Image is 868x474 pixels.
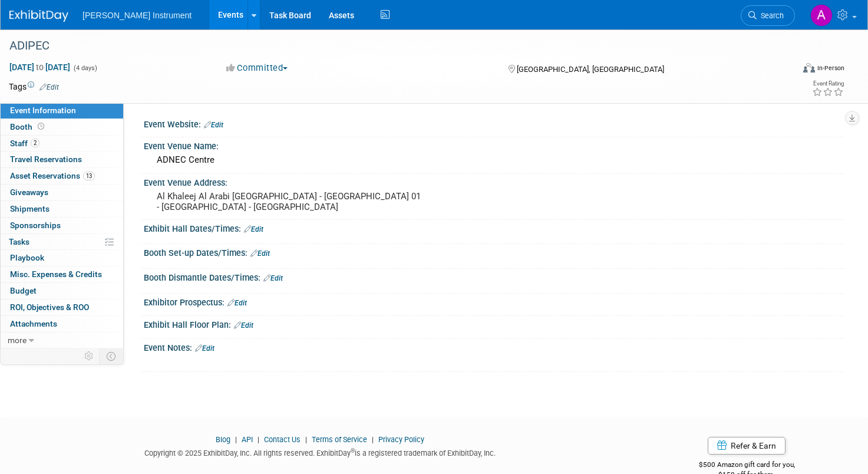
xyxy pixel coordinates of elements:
span: Event Information [10,106,76,115]
a: Edit [234,321,253,330]
button: Committed [222,62,292,74]
div: In-Person [817,64,844,73]
span: more [8,335,27,345]
a: API [242,435,253,444]
span: | [255,435,262,444]
a: Privacy Policy [378,435,424,444]
div: Exhibit Hall Floor Plan: [144,316,844,331]
span: 2 [31,139,39,147]
a: Travel Reservations [1,152,123,167]
span: Travel Reservations [10,154,82,164]
span: Playbook [10,253,44,262]
a: Search [741,5,795,26]
img: Format-Inperson.png [803,63,815,73]
a: Blog [216,435,230,444]
div: Exhibitor Prospectus: [144,294,844,309]
div: Event Venue Address: [144,174,844,189]
span: (4 days) [72,64,97,72]
a: Booth [1,119,123,135]
span: [DATE] [DATE] [9,62,71,73]
a: Giveaways [1,185,123,200]
span: Giveaways [10,187,48,197]
a: Edit [244,225,263,233]
span: | [369,435,377,444]
a: Misc. Expenses & Credits [1,266,123,282]
span: 13 [83,172,95,180]
a: Edit [39,83,59,91]
a: Asset Reservations13 [1,168,123,184]
a: more [1,333,123,348]
div: Event Format [720,61,844,79]
div: Booth Dismantle Dates/Times: [144,269,844,284]
a: Event Information [1,103,123,119]
a: Edit [227,299,247,307]
a: Tasks [1,234,123,250]
a: Terms of Service [312,435,367,444]
span: | [302,435,310,444]
div: ADNEC Centre [153,151,836,169]
a: Shipments [1,201,123,217]
span: [PERSON_NAME] Instrument [82,11,192,20]
span: Misc. Expenses & Credits [10,269,102,279]
div: Exhibit Hall Dates/Times: [144,220,844,235]
span: Tasks [9,237,29,246]
div: Event Website: [144,116,844,131]
span: ROI, Objectives & ROO [10,302,89,312]
td: Toggle Event Tabs [100,348,124,364]
span: Budget [10,286,37,295]
span: Staff [10,139,39,148]
a: Contact Us [264,435,301,444]
pre: Al Khaleej Al Arabi [GEOGRAPHIC_DATA] - [GEOGRAPHIC_DATA] 01 - [GEOGRAPHIC_DATA] - [GEOGRAPHIC_DATA] [157,191,423,212]
img: ExhibitDay [9,10,68,22]
div: Event Rating [812,81,844,87]
a: ROI, Objectives & ROO [1,299,123,315]
a: Edit [195,344,214,353]
a: Edit [263,274,283,282]
img: André den Haan [810,4,833,27]
a: Sponsorships [1,218,123,233]
span: Search [757,11,784,20]
a: Edit [204,121,223,129]
div: Copyright © 2025 ExhibitDay, Inc. All rights reserved. ExhibitDay is a registered trademark of Ex... [9,445,631,459]
span: Booth not reserved yet [35,122,47,131]
a: Playbook [1,250,123,266]
a: Attachments [1,316,123,332]
td: Tags [9,81,59,93]
a: Budget [1,283,123,299]
span: [GEOGRAPHIC_DATA], [GEOGRAPHIC_DATA] [517,65,664,74]
div: Event Venue Name: [144,137,844,152]
a: Refer & Earn [708,437,786,455]
span: Sponsorships [10,220,61,230]
span: Asset Reservations [10,171,95,180]
a: Edit [250,249,270,258]
div: Booth Set-up Dates/Times: [144,244,844,259]
span: to [34,62,45,72]
span: Booth [10,122,47,131]
span: Shipments [10,204,49,213]
div: ADIPEC [5,35,773,57]
a: Staff2 [1,136,123,152]
td: Personalize Event Tab Strip [79,348,100,364]
sup: ® [351,447,355,454]
div: Event Notes: [144,339,844,354]
span: | [232,435,240,444]
span: Attachments [10,319,57,328]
